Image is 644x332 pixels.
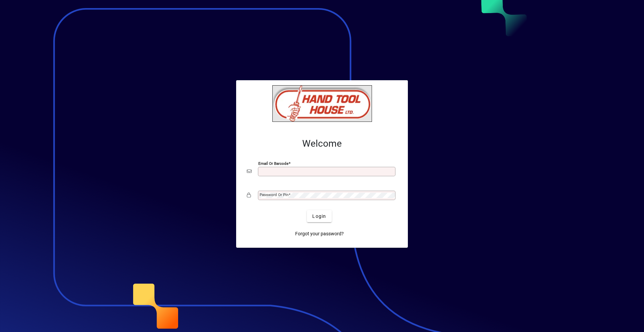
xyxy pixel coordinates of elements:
span: Login [312,213,326,220]
button: Login [307,210,331,222]
mat-label: Email or Barcode [258,161,288,166]
h2: Welcome [247,138,397,149]
span: Forgot your password? [295,230,344,237]
mat-label: Password or Pin [260,192,288,197]
a: Forgot your password? [292,228,346,240]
